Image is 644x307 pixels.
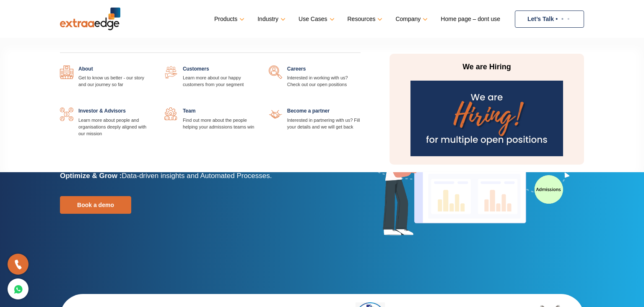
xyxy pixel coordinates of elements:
[299,13,332,25] a: Use Cases
[214,13,243,25] a: Products
[515,10,584,28] a: Let’s Talk
[395,13,426,25] a: Company
[257,13,284,25] a: Industry
[408,62,566,72] p: We are Hiring
[60,196,131,214] a: Book a demo
[441,13,500,25] a: Home page – dont use
[60,172,122,180] b: Optimize & Grow :
[348,13,381,25] a: Resources
[122,172,272,180] span: Data-driven insights and Automated Processes.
